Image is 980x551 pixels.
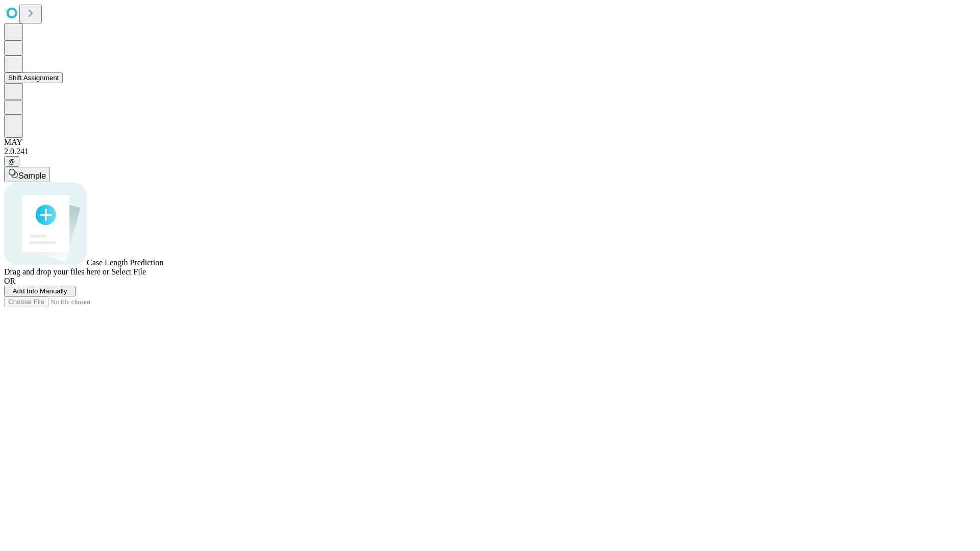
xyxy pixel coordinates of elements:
[18,171,46,180] span: Sample
[13,287,67,295] span: Add Info Manually
[4,277,15,285] span: OR
[8,158,15,165] span: @
[4,167,50,182] button: Sample
[4,72,63,83] button: Shift Assignment
[4,267,109,276] span: Drag and drop your files here or
[4,147,976,156] div: 2.0.241
[4,156,19,167] button: @
[111,267,146,276] span: Select File
[4,138,976,147] div: MAY
[4,286,76,296] button: Add Info Manually
[87,258,163,267] span: Case Length Prediction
